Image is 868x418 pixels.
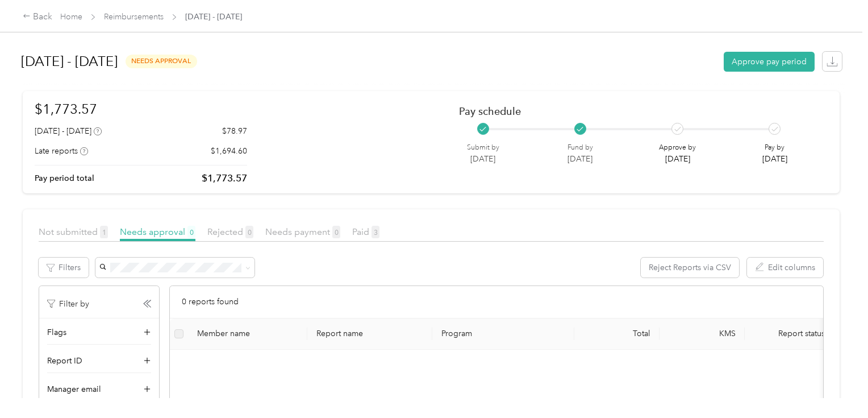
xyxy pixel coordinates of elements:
button: Reject Reports via CSV [641,258,739,278]
button: Edit columns [747,258,823,278]
p: Filter by [47,298,89,310]
a: Reimbursements [104,12,164,22]
div: Back [23,10,52,24]
p: $1,773.57 [202,171,247,185]
span: Flags [47,326,66,338]
p: Pay by [762,143,787,153]
span: Paid [352,226,379,237]
span: Report ID [47,355,82,367]
a: Home [60,12,82,22]
span: 3 [372,226,379,238]
h2: Pay schedule [459,105,808,117]
span: Needs approval [120,226,195,237]
span: Needs payment [265,226,340,237]
span: 0 [245,226,253,238]
th: Report name [307,318,432,350]
p: Submit by [467,143,499,153]
span: Rejected [207,226,253,237]
p: $78.97 [222,125,247,137]
div: 0 reports found [170,286,823,318]
p: [DATE] [659,153,696,165]
th: Program [432,318,574,350]
p: [DATE] [762,153,787,165]
th: Member name [188,318,307,350]
span: 0 [187,226,195,238]
h1: $1,773.57 [35,99,247,119]
span: Manager email [47,383,101,395]
div: Late reports [35,145,88,157]
span: 0 [332,226,340,238]
span: needs approval [126,55,197,68]
span: Not submitted [39,226,108,237]
p: Fund by [567,143,593,153]
h1: [DATE] - [DATE] [21,48,118,75]
div: Total [583,329,650,338]
div: KMS [669,329,736,338]
p: [DATE] [467,153,499,165]
div: Member name [197,329,298,338]
span: Report status [754,329,849,338]
button: Filters [39,258,89,278]
p: [DATE] [567,153,593,165]
p: Approve by [659,143,696,153]
p: Pay period total [35,172,94,184]
span: [DATE] - [DATE] [185,11,242,23]
iframe: Everlance-gr Chat Button Frame [804,354,868,418]
span: 1 [100,226,108,238]
button: Approve pay period [724,52,815,72]
div: [DATE] - [DATE] [35,125,102,137]
p: $1,694.60 [211,145,247,157]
